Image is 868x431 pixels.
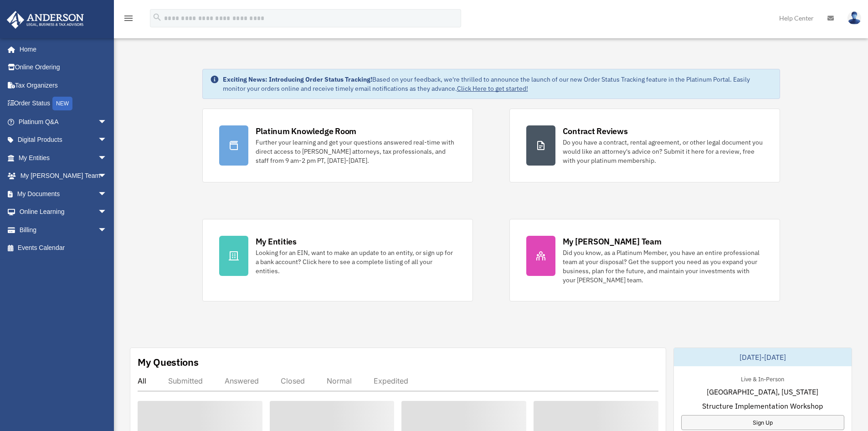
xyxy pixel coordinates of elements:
[374,376,408,385] div: Expedited
[138,355,199,369] div: My Questions
[6,113,121,131] a: Platinum Q&Aarrow_drop_down
[6,94,121,113] a: Order StatusNEW
[563,138,763,165] div: Do you have a contract, rental agreement, or other legal document you would like an attorney's ad...
[223,75,772,93] div: Based on your feedback, we're thrilled to announce the launch of our new Order Status Tracking fe...
[707,386,818,397] span: [GEOGRAPHIC_DATA], [US_STATE]
[6,185,121,203] a: My Documentsarrow_drop_down
[98,167,116,186] span: arrow_drop_down
[6,76,121,94] a: Tax Organizers
[674,348,852,366] div: [DATE]-[DATE]
[98,149,116,167] span: arrow_drop_down
[98,113,116,131] span: arrow_drop_down
[202,219,473,301] a: My Entities Looking for an EIN, want to make an update to an entity, or sign up for a bank accoun...
[327,376,352,385] div: Normal
[98,131,116,150] span: arrow_drop_down
[6,40,116,58] a: Home
[98,221,116,239] span: arrow_drop_down
[563,248,763,285] div: Did you know, as a Platinum Member, you have an entire professional team at your disposal? Get th...
[702,400,823,411] span: Structure Implementation Workshop
[168,376,203,385] div: Submitted
[281,376,305,385] div: Closed
[6,149,121,167] a: My Entitiesarrow_drop_down
[123,13,134,24] i: menu
[6,221,121,239] a: Billingarrow_drop_down
[734,374,791,383] div: Live & In-Person
[847,11,861,25] img: User Pic
[138,376,146,385] div: All
[681,415,844,430] a: Sign Up
[256,125,357,137] div: Platinum Knowledge Room
[4,11,87,29] img: Anderson Advisors Platinum Portal
[98,185,116,203] span: arrow_drop_down
[563,125,628,137] div: Contract Reviews
[123,16,134,24] a: menu
[563,236,662,247] div: My [PERSON_NAME] Team
[225,376,259,385] div: Answered
[256,236,297,247] div: My Entities
[509,109,780,182] a: Contract Reviews Do you have a contract, rental agreement, or other legal document you would like...
[6,131,121,149] a: Digital Productsarrow_drop_down
[6,167,121,185] a: My [PERSON_NAME] Teamarrow_drop_down
[6,58,121,77] a: Online Ordering
[256,138,456,165] div: Further your learning and get your questions answered real-time with direct access to [PERSON_NAM...
[223,75,372,83] strong: Exciting News: Introducing Order Status Tracking!
[152,12,162,22] i: search
[256,248,456,275] div: Looking for an EIN, want to make an update to an entity, or sign up for a bank account? Click her...
[457,84,528,93] a: Click Here to get started!
[509,219,780,301] a: My [PERSON_NAME] Team Did you know, as a Platinum Member, you have an entire professional team at...
[6,239,121,257] a: Events Calendar
[6,203,121,221] a: Online Learningarrow_drop_down
[98,203,116,222] span: arrow_drop_down
[202,109,473,182] a: Platinum Knowledge Room Further your learning and get your questions answered real-time with dire...
[52,97,72,110] div: NEW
